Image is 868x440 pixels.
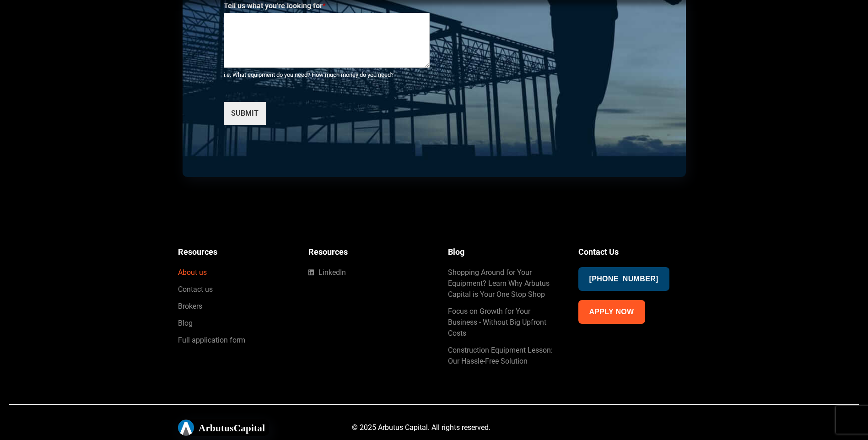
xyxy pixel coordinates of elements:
[589,273,658,285] span: [PHONE_NUMBER]
[178,246,290,258] h5: Resources
[589,306,634,318] span: Apply Now
[178,301,202,312] span: Brokers
[308,267,430,278] a: LinkedIn
[316,267,346,278] span: LinkedIn
[308,246,430,258] h5: Resources
[178,284,290,295] a: Contact us
[178,318,290,329] a: Blog
[178,318,193,329] span: Blog
[178,335,290,346] a: Full application form
[178,284,213,295] span: Contact us
[224,1,430,11] label: Tell us what you're looking for
[178,267,207,278] span: About us
[448,345,560,367] a: Construction Equipment Lesson: Our Hassle-Free Solution
[178,267,290,278] a: About us
[448,306,560,339] a: Focus on Growth for Your Business - Without Big Upfront Costs
[578,267,669,291] a: [PHONE_NUMBER]
[578,246,690,258] h5: Contact Us
[578,300,645,324] a: Apply Now
[178,301,290,312] a: Brokers
[448,246,560,258] h5: Blog
[224,102,266,125] button: SUBMIT
[178,335,245,346] span: Full application form
[448,267,560,300] a: Shopping Around for Your Equipment? Learn Why Arbutus Capital is Your One Stop Shop
[224,71,430,79] div: i.e. What equipment do you need? How much money do you need?
[352,423,491,432] span: © 2025 Arbutus Capital. All rights reserved.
